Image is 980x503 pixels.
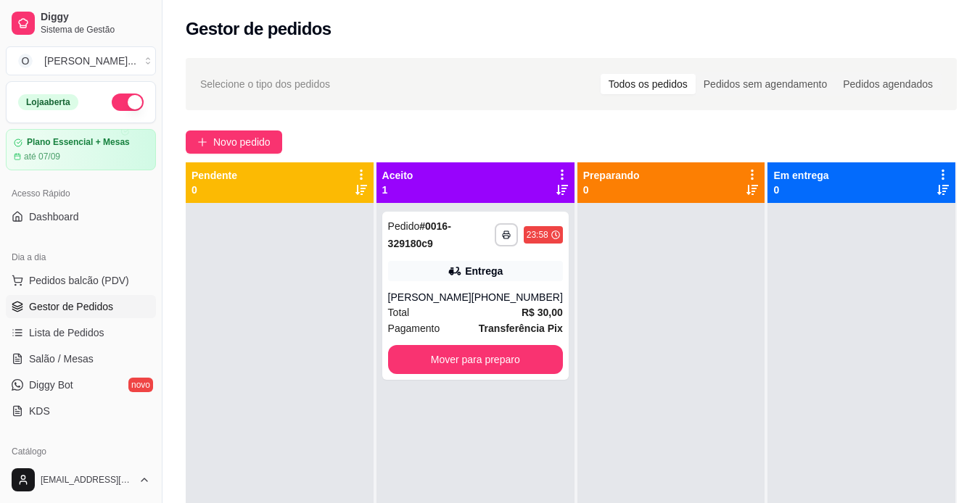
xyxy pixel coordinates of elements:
[44,54,136,68] div: [PERSON_NAME] ...
[213,134,271,150] span: Novo pedido
[382,168,413,183] p: Aceito
[382,183,413,197] p: 1
[388,345,563,374] button: Mover para preparo
[472,290,563,304] div: [PHONE_NUMBER]
[773,168,828,183] p: Em entrega
[6,440,156,463] div: Catálogo
[6,46,156,75] button: Select a team
[601,74,696,94] div: Todos os pedidos
[388,304,410,320] span: Total
[41,24,150,36] span: Sistema de Gestão
[186,130,282,154] button: Novo pedido
[479,323,563,334] strong: Transferência Pix
[6,205,156,228] a: Dashboard
[186,17,332,41] h2: Gestor de pedidos
[29,325,104,340] span: Lista de Pedidos
[522,307,563,318] strong: R$ 30,00
[18,54,33,68] span: O
[527,229,548,241] div: 23:58
[29,404,50,418] span: KDS
[696,74,835,94] div: Pedidos sem agendamento
[197,137,207,147] span: plus
[6,246,156,269] div: Dia a dia
[192,183,237,197] p: 0
[6,269,156,292] button: Pedidos balcão (PDV)
[200,76,330,92] span: Selecione o tipo dos pedidos
[6,399,156,423] a: KDS
[388,290,472,304] div: [PERSON_NAME]
[388,220,451,249] strong: # 0016-329180c9
[192,168,237,183] p: Pendente
[773,183,828,197] p: 0
[388,320,440,336] span: Pagamento
[29,299,113,314] span: Gestor de Pedidos
[6,182,156,205] div: Acesso Rápido
[41,11,150,24] span: Diggy
[29,209,79,224] span: Dashboard
[6,347,156,370] a: Salão / Mesas
[388,220,420,232] span: Pedido
[465,264,503,278] div: Entrega
[29,352,94,366] span: Salão / Mesas
[583,168,640,183] p: Preparando
[18,94,78,110] div: Loja aberta
[583,183,640,197] p: 0
[41,474,133,486] span: [EMAIL_ADDRESS][DOMAIN_NAME]
[6,6,156,41] a: DiggySistema de Gestão
[6,373,156,396] a: Diggy Botnovo
[29,378,73,392] span: Diggy Bot
[6,129,156,170] a: Plano Essencial + Mesasaté 07/09
[835,74,941,94] div: Pedidos agendados
[6,462,156,497] button: [EMAIL_ADDRESS][DOMAIN_NAME]
[6,321,156,344] a: Lista de Pedidos
[6,295,156,318] a: Gestor de Pedidos
[24,151,60,162] article: até 07/09
[27,137,130,148] article: Plano Essencial + Mesas
[29,273,129,288] span: Pedidos balcão (PDV)
[112,93,144,111] button: Alterar Status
